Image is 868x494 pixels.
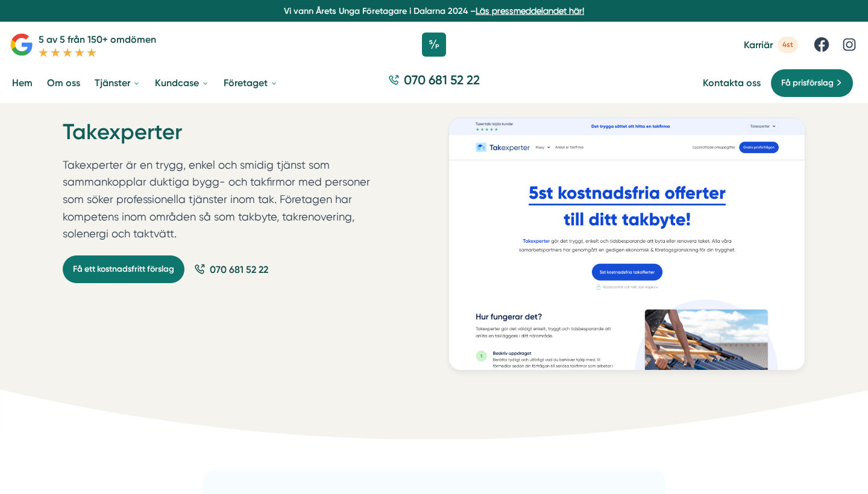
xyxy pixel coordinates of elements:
img: Takexperter [448,117,805,370]
h1: Takexperter [63,117,391,157]
a: Hem [10,67,35,98]
a: Läs pressmeddelandet här! [476,6,584,16]
a: Karriär 4st [744,37,798,53]
span: 4st [778,37,798,53]
a: Kontakta oss [703,77,761,89]
p: Vi vann Årets Unga Företagare i Dalarna 2024 – [5,5,863,17]
a: 070 681 52 22 [194,262,268,277]
span: Få prisförslag [781,77,834,90]
a: Tjänster [92,67,143,98]
span: Karriär [744,39,773,51]
a: Företaget [221,67,280,98]
a: 070 681 52 22 [383,71,485,95]
a: Få prisförslag [770,69,854,98]
p: Takexperter är en trygg, enkel och smidig tjänst som sammankopplar duktiga bygg- och takfirmor me... [63,157,391,248]
span: 070 681 52 22 [210,262,268,277]
p: 5 av 5 från 150+ omdömen [39,32,156,47]
a: Kundcase [153,67,212,98]
a: Få ett kostnadsfritt förslag [63,255,184,283]
a: Om oss [45,67,83,98]
span: 070 681 52 22 [404,71,480,89]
